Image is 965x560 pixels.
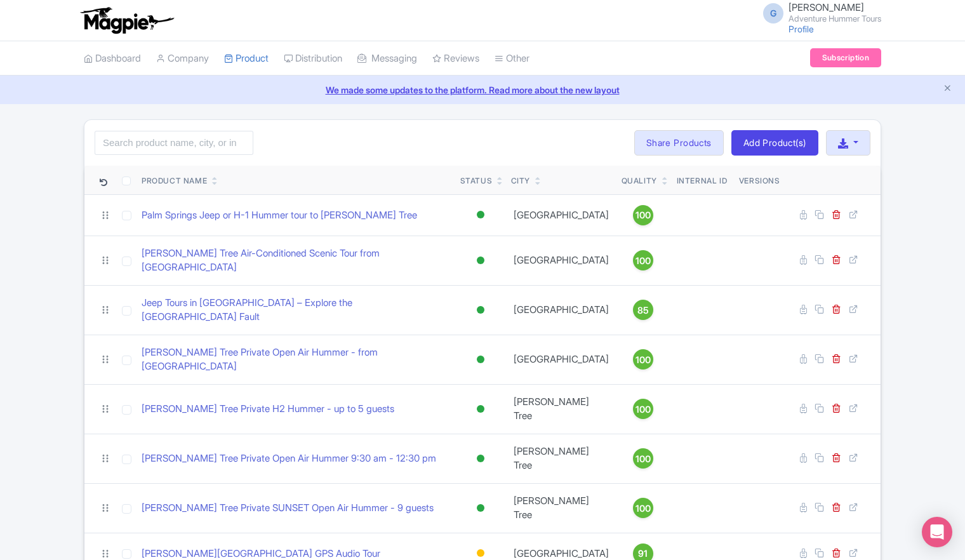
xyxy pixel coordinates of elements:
[495,41,529,76] a: Other
[506,483,616,533] td: [PERSON_NAME] Tree
[622,349,665,370] a: 100
[506,285,616,335] td: [GEOGRAPHIC_DATA]
[734,166,785,195] th: Versions
[943,82,952,97] button: Close announcement
[142,208,417,223] a: Palm Springs Jeep or H-1 Hummer tour to [PERSON_NAME] Tree
[637,303,649,317] span: 85
[622,448,665,469] a: 100
[622,498,665,518] a: 100
[763,3,783,23] span: G
[789,1,864,13] span: [PERSON_NAME]
[84,41,141,76] a: Dashboard
[755,3,881,23] a: G [PERSON_NAME] Adventure Hummer Tours
[789,23,814,34] a: Profile
[142,345,450,374] a: [PERSON_NAME] Tree Private Open Air Hummer - from [GEOGRAPHIC_DATA]
[8,83,957,97] a: We made some updates to the platform. Read more about the new layout
[156,41,209,76] a: Company
[95,131,253,155] input: Search product name, city, or interal id
[636,502,651,516] span: 100
[622,250,665,270] a: 100
[511,175,530,187] div: City
[77,6,176,34] img: logo-ab69f6fb50320c5b225c76a69d11143b.png
[432,41,479,76] a: Reviews
[142,175,207,187] div: Product Name
[142,402,394,417] a: [PERSON_NAME] Tree Private H2 Hummer - up to 5 guests
[622,399,665,419] a: 100
[506,384,616,434] td: [PERSON_NAME] Tree
[622,175,657,187] div: Quality
[474,450,487,468] div: Active
[810,48,881,67] a: Subscription
[460,175,493,187] div: Status
[636,452,651,466] span: 100
[506,335,616,384] td: [GEOGRAPHIC_DATA]
[474,206,487,224] div: Active
[474,400,487,418] div: Active
[636,353,651,367] span: 100
[357,41,417,76] a: Messaging
[506,236,616,285] td: [GEOGRAPHIC_DATA]
[636,403,651,417] span: 100
[142,451,436,466] a: [PERSON_NAME] Tree Private Open Air Hummer 9:30 am - 12:30 pm
[622,205,665,225] a: 100
[731,130,818,156] a: Add Product(s)
[474,350,487,369] div: Active
[670,166,734,195] th: Internal ID
[474,499,487,517] div: Active
[224,41,269,76] a: Product
[789,15,881,23] small: Adventure Hummer Tours
[142,296,450,324] a: Jeep Tours in [GEOGRAPHIC_DATA] – Explore the [GEOGRAPHIC_DATA] Fault
[636,254,651,268] span: 100
[284,41,342,76] a: Distribution
[636,208,651,222] span: 100
[506,434,616,483] td: [PERSON_NAME] Tree
[474,301,487,319] div: Active
[922,517,952,547] div: Open Intercom Messenger
[142,246,450,275] a: [PERSON_NAME] Tree Air-Conditioned Scenic Tour from [GEOGRAPHIC_DATA]
[474,251,487,270] div: Active
[506,194,616,236] td: [GEOGRAPHIC_DATA]
[142,501,434,516] a: [PERSON_NAME] Tree Private SUNSET Open Air Hummer - 9 guests
[622,300,665,320] a: 85
[634,130,724,156] a: Share Products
